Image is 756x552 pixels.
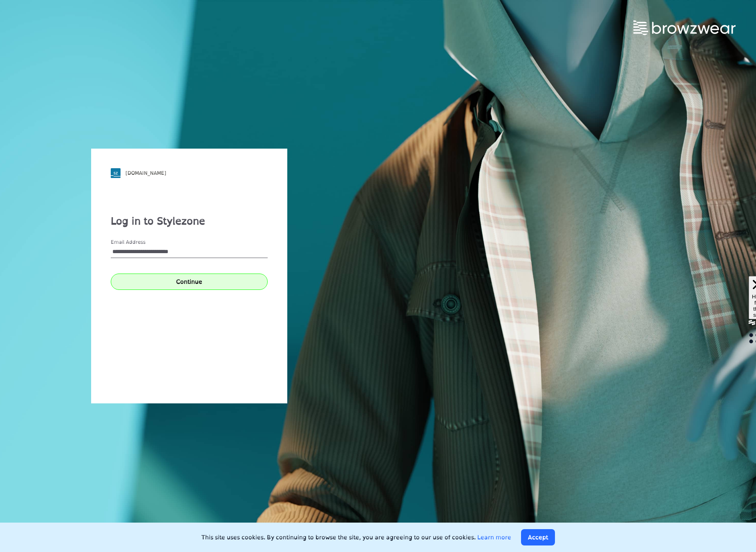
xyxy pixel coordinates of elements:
button: Accept [521,529,555,545]
img: browzwear-logo.e42bd6dac1945053ebaf764b6aa21510.svg [633,20,736,35]
a: [DOMAIN_NAME] [111,168,268,178]
label: Email Address [111,238,168,246]
button: Continue [111,274,268,290]
a: Learn more [477,534,511,541]
div: [DOMAIN_NAME] [125,170,166,176]
div: Log in to Stylezone [111,214,268,229]
img: stylezone-logo.562084cfcfab977791bfbf7441f1a819.svg [111,168,121,178]
p: This site uses cookies. By continuing to browse the site, you are agreeing to our use of cookies. [201,533,511,542]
